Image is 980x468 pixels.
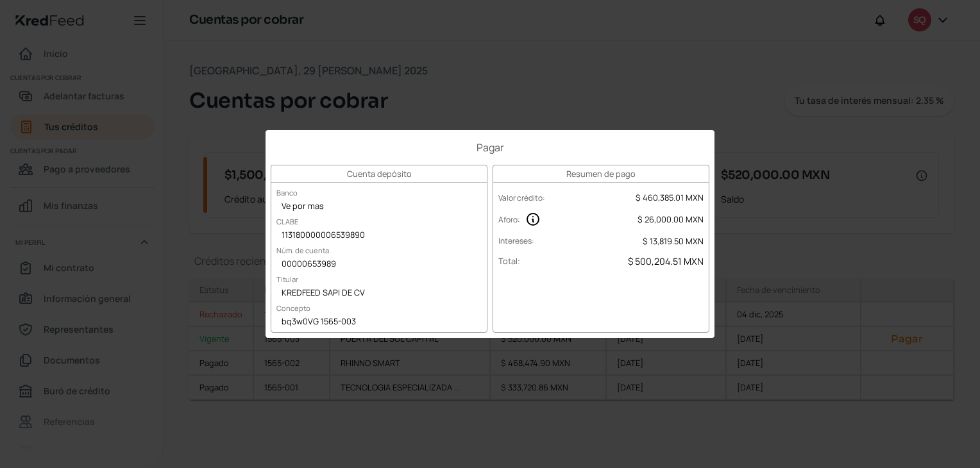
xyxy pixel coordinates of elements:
[271,255,487,274] div: 00000653989
[636,192,704,203] span: $ 460,385.01 MXN
[271,240,334,260] label: Núm. de cuenta
[643,235,704,247] span: $ 13,819.50 MXN
[271,313,487,332] div: bq3w0VG 1565-003
[271,197,487,217] div: Ve por mas
[498,235,534,246] label: Intereses :
[271,165,487,183] h3: Cuenta depósito
[271,284,487,303] div: KREDFEED SAPI DE CV
[638,213,704,225] span: $ 26,000.00 MXN
[271,269,303,289] label: Titular
[498,192,545,203] label: Valor crédito :
[493,165,709,183] h3: Resumen de pago
[271,298,316,318] label: Concepto
[271,212,303,231] label: CLABE
[628,255,704,267] span: $ 500,204.51 MXN
[498,214,520,225] label: Aforo :
[498,255,520,267] label: Total :
[271,183,303,203] label: Banco
[271,226,487,246] div: 113180000006539890
[271,140,709,155] h1: Pagar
